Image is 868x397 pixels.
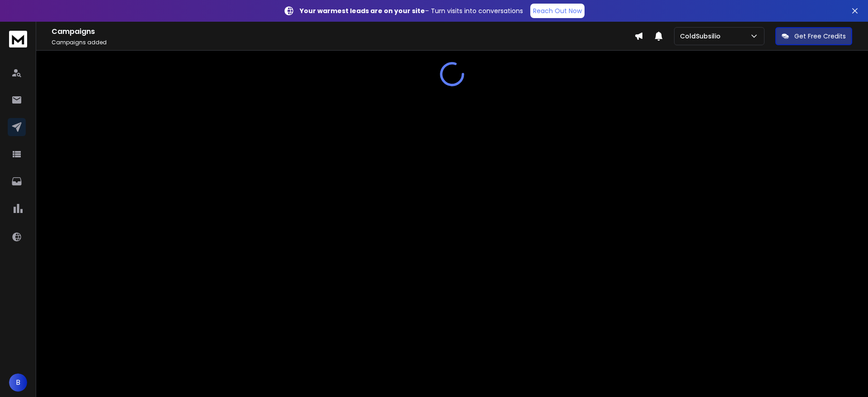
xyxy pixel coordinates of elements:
p: Get Free Credits [794,32,846,41]
button: B [9,373,27,392]
h1: Campaigns [52,26,634,37]
img: logo [9,31,27,47]
p: ColdSubsilio [680,32,724,41]
p: Campaigns added [52,39,634,46]
a: Reach Out Now [530,4,585,18]
strong: Your warmest leads are on your site [300,6,425,15]
p: Reach Out Now [533,6,582,15]
p: – Turn visits into conversations [300,6,523,15]
button: Get Free Credits [775,27,852,45]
